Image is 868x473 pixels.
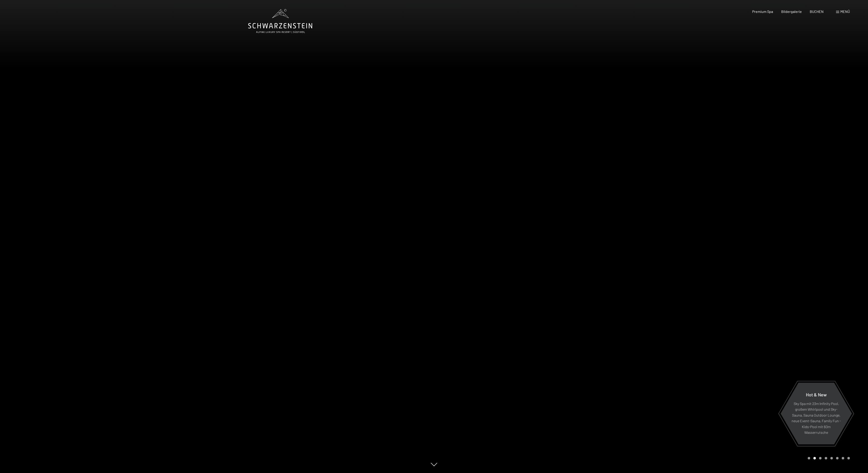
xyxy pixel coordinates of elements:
[847,457,850,459] div: Carousel Page 8
[806,392,827,397] span: Hot & New
[752,9,773,14] a: Premium Spa
[810,9,824,14] a: BUCHEN
[836,457,839,459] div: Carousel Page 6
[806,457,850,459] div: Carousel Pagination
[813,457,816,459] div: Carousel Page 2 (Current Slide)
[830,457,833,459] div: Carousel Page 5
[781,9,802,14] a: Bildergalerie
[808,457,810,459] div: Carousel Page 1
[780,382,852,445] a: Hot & New Sky Spa mit 23m Infinity Pool, großem Whirlpool und Sky-Sauna, Sauna Outdoor Lounge, ne...
[792,400,841,435] p: Sky Spa mit 23m Infinity Pool, großem Whirlpool und Sky-Sauna, Sauna Outdoor Lounge, neue Event-S...
[842,457,844,459] div: Carousel Page 7
[825,457,827,459] div: Carousel Page 4
[840,9,850,14] span: Menü
[819,457,822,459] div: Carousel Page 3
